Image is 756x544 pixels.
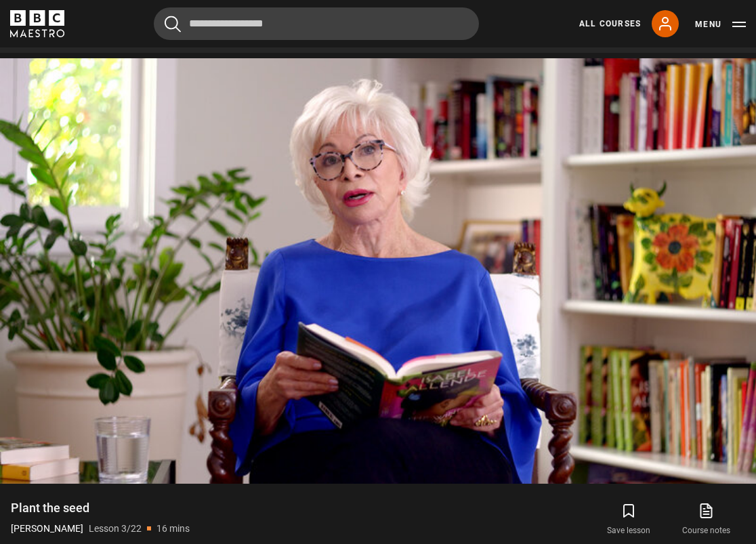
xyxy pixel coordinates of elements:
input: Search [154,7,479,40]
a: All Courses [579,18,641,30]
h1: Plant the seed [11,500,190,516]
button: Save lesson [590,500,667,539]
a: Course notes [668,500,745,539]
p: 16 mins [156,522,190,536]
button: Submit the search query [165,16,181,33]
p: [PERSON_NAME] [11,522,83,536]
p: Lesson 3/22 [89,522,142,536]
svg: BBC Maestro [10,10,64,37]
button: Toggle navigation [695,18,746,31]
